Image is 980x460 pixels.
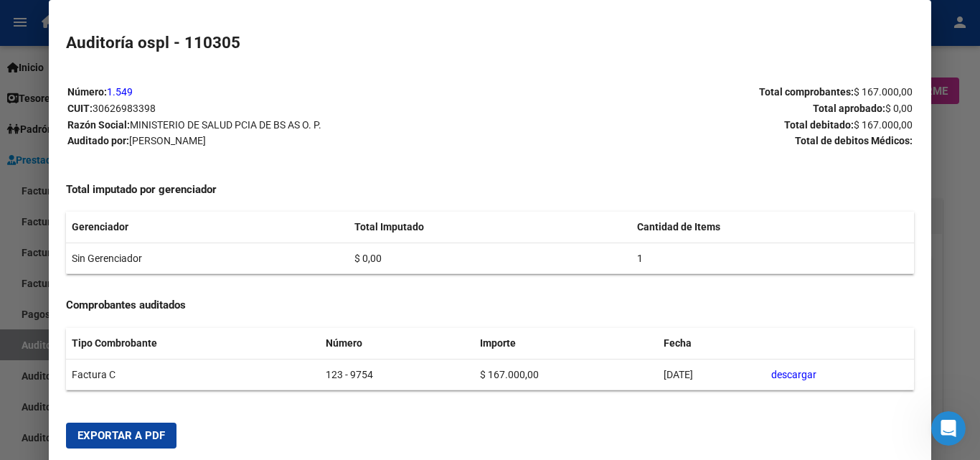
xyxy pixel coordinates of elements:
[631,212,914,243] th: Cantidad de Items
[491,100,913,117] p: Total aprobado:
[67,117,489,133] p: Razón Social:
[349,212,631,243] th: Total Imputado
[66,31,913,55] h2: Auditoría ospl - 110305
[854,86,913,98] span: $ 167.000,00
[129,135,206,146] span: [PERSON_NAME]
[66,328,320,359] th: Tipo Combrobante
[66,423,176,449] button: Exportar a PDF
[771,369,816,380] a: descargar
[320,359,474,390] td: 123 - 9754
[885,103,913,114] span: $ 0,00
[93,103,156,114] span: 30626983398
[77,429,165,442] span: Exportar a PDF
[658,359,765,390] td: [DATE]
[67,133,489,149] p: Auditado por:
[658,328,765,359] th: Fecha
[66,182,913,198] h4: Total imputado por gerenciador
[130,119,321,131] span: MINISTERIO DE SALUD PCIA DE BS AS O. P.
[66,243,349,274] td: Sin Gerenciador
[474,328,659,359] th: Importe
[67,84,489,100] p: Número:
[66,359,320,390] td: Factura C
[491,84,913,100] p: Total comprobantes:
[66,212,349,243] th: Gerenciador
[107,86,133,98] a: 1.549
[349,243,631,274] td: $ 0,00
[474,359,659,390] td: $ 167.000,00
[66,297,913,314] h4: Comprobantes auditados
[491,117,913,133] p: Total debitado:
[320,328,474,359] th: Número
[931,411,966,446] iframe: Intercom live chat
[854,119,913,131] span: $ 167.000,00
[631,243,914,274] td: 1
[491,133,913,149] p: Total de debitos Médicos:
[67,100,489,117] p: CUIT:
